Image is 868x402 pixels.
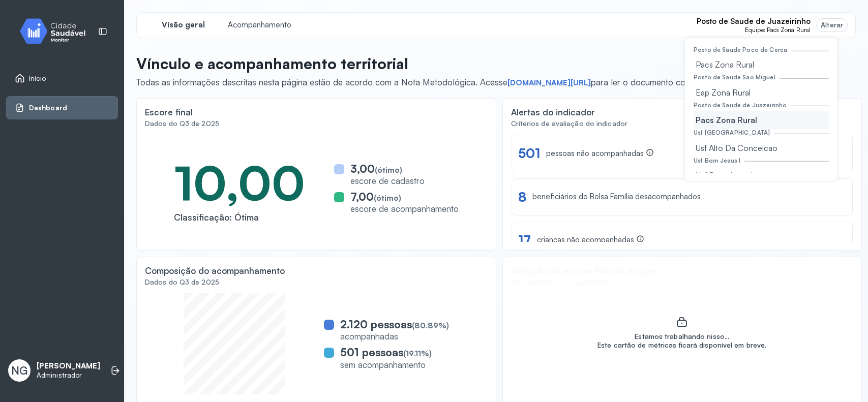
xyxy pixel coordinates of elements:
a: Início [15,73,109,83]
div: 7,00 [350,190,459,203]
div: 3,00 [350,162,425,175]
span: (ótimo) [374,193,401,203]
div: Critérios de avaliação do indicador [511,119,854,128]
p: Administrador [37,371,100,380]
div: Composição do acompanhamento [145,265,285,276]
a: Dashboard [15,103,109,113]
div: sem acompanhamento [340,359,432,370]
a: [DOMAIN_NAME][URL] [507,78,591,88]
div: Eap Zona Rural [694,83,829,102]
div: Alertas do indicador [511,107,595,117]
div: Estamos trabalhando nisso... [597,332,766,341]
div: pessoas não acompanhadas [546,148,654,159]
span: (ótimo) [375,165,402,175]
span: Dashboard [29,104,67,112]
div: escore de cadastro [350,175,425,186]
span: (80.89%) [412,321,449,330]
div: 17 [518,232,531,248]
span: Acompanhamento [228,20,291,30]
div: Dados do Q3 de 2025 [145,278,488,287]
div: Posto de Saude de Juazeirinho [694,102,787,109]
span: Início [29,74,46,83]
p: Vínculo e acompanhamento territorial [136,54,713,73]
div: Dados do Q3 de 2025 [145,119,488,128]
div: beneficiários do Bolsa Família desacompanhados [532,192,701,202]
span: (19.11%) [403,349,432,358]
div: Usf Bom Jesus I [694,157,740,164]
span: Todas as informações descritas nesta página estão de acordo com a Nota Metodológica. Acesse para ... [136,77,713,87]
div: 2.120 pessoas [340,318,449,331]
div: Escore final [145,107,193,117]
div: Usf Bom Jesus I [694,166,829,184]
div: Classificação: Ótima [174,212,305,223]
div: crianças não acompanhadas [537,235,644,245]
div: Pacs Zona Rural [694,111,829,129]
img: monitor.svg [11,16,102,46]
div: Posto de Saude Poco da Cerca [694,46,787,53]
div: 501 [518,145,540,161]
div: Usf Alto Da Conceicao [694,138,829,157]
div: Posto de Saude Sao Miguel [694,74,775,81]
div: Este cartão de métricas ficará disponível em breve. [597,341,766,350]
div: Usf [GEOGRAPHIC_DATA] [694,129,770,136]
span: Visão geral [162,20,205,30]
div: 10,00 [174,153,305,212]
div: 8 [518,189,526,205]
span: Posto de Saude de Juazeirinho [697,17,811,26]
div: escore de acompanhamento [350,203,459,214]
div: 501 pessoas [340,346,432,359]
div: Alterar [821,21,843,29]
div: Pacs Zona Rural [694,55,829,74]
div: acompanhadas [340,331,449,342]
span: NG [11,364,27,377]
p: [PERSON_NAME] [37,361,100,371]
span: Equipe: Pacs Zona Rural [745,26,811,34]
